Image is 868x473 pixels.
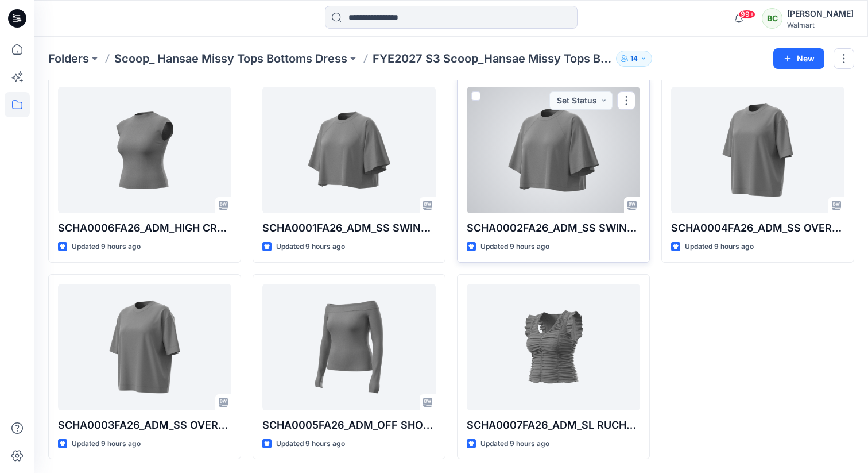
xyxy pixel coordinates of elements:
[58,284,231,410] a: SCHA0003FA26_ADM_SS OVERSIZED TEE_140GSM
[276,241,345,253] p: Updated 9 hours ago
[262,284,436,410] a: SCHA0005FA26_ADM_OFF SHOULDER TOP
[685,241,754,253] p: Updated 9 hours ago
[72,241,141,253] p: Updated 9 hours ago
[262,220,436,236] p: SCHA0001FA26_ADM_SS SWING TEE_140GSM
[72,438,141,450] p: Updated 9 hours ago
[480,438,549,450] p: Updated 9 hours ago
[773,48,824,69] button: New
[738,10,755,19] span: 99+
[787,21,854,29] div: Walmart
[480,241,549,253] p: Updated 9 hours ago
[114,51,347,67] a: Scoop_ Hansae Missy Tops Bottoms Dress
[787,7,854,21] div: [PERSON_NAME]
[630,52,638,65] p: 14
[467,220,640,236] p: SCHA0002FA26_ADM_SS SWING TEE_190GSM
[467,87,640,213] a: SCHA0002FA26_ADM_SS SWING TEE_190GSM
[671,87,844,213] a: SCHA0004FA26_ADM_SS OVERSIZED TEE_190GSM
[262,87,436,213] a: SCHA0001FA26_ADM_SS SWING TEE_140GSM
[762,8,782,29] div: BC
[262,417,436,433] p: SCHA0005FA26_ADM_OFF SHOULDER TOP
[671,220,844,236] p: SCHA0004FA26_ADM_SS OVERSIZED TEE_190GSM
[467,284,640,410] a: SCHA0007FA26_ADM_SL RUCHED V TANK
[373,51,611,67] p: FYE2027 S3 Scoop_Hansae Missy Tops Bottoms Dress Board
[58,417,231,433] p: SCHA0003FA26_ADM_SS OVERSIZED TEE_140GSM
[616,51,652,67] button: 14
[58,220,231,236] p: SCHA0006FA26_ADM_HIGH CREW CAP TEE
[58,87,231,213] a: SCHA0006FA26_ADM_HIGH CREW CAP TEE
[276,438,345,450] p: Updated 9 hours ago
[467,417,640,433] p: SCHA0007FA26_ADM_SL RUCHED V TANK
[48,51,89,67] a: Folders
